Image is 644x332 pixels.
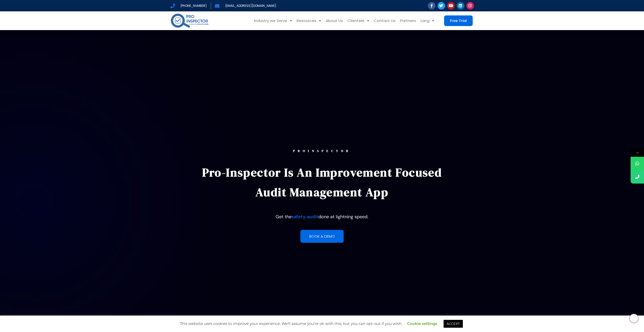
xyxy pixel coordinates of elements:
span: [PHONE_NUMBER] [179,3,207,9]
a: Free Trial [444,15,473,26]
span: Book a demo [309,234,335,238]
a: Cookie settings [407,321,437,326]
a: ACCEPT [444,320,463,328]
p: Pro-Inspector is an improvement focused audit management app [195,163,449,202]
a: Industry we Serve [252,11,294,30]
div: PROINSPECTOR [195,149,449,152]
img: pro-inspector-logo [170,13,209,29]
p: Get the done at lightning speed. [195,212,449,221]
span: Free Trial [450,19,467,23]
a: Clientele [345,11,371,30]
a: About Us [323,11,345,30]
a: Lang [418,11,437,30]
a: Partners [398,11,418,30]
nav: Menu [217,11,437,30]
span: → [631,149,644,157]
a: Contact Us [371,11,398,30]
span: [EMAIL_ADDRESS][DOMAIN_NAME] [224,3,276,9]
a: [EMAIL_ADDRESS][DOMAIN_NAME] [215,3,276,9]
a: safety audit [292,214,318,220]
span: This website uses cookies to improve your experience. We'll assume you're ok with this, but you c... [180,321,464,326]
a: Resources [294,11,323,30]
a: Book a demo [300,230,344,243]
